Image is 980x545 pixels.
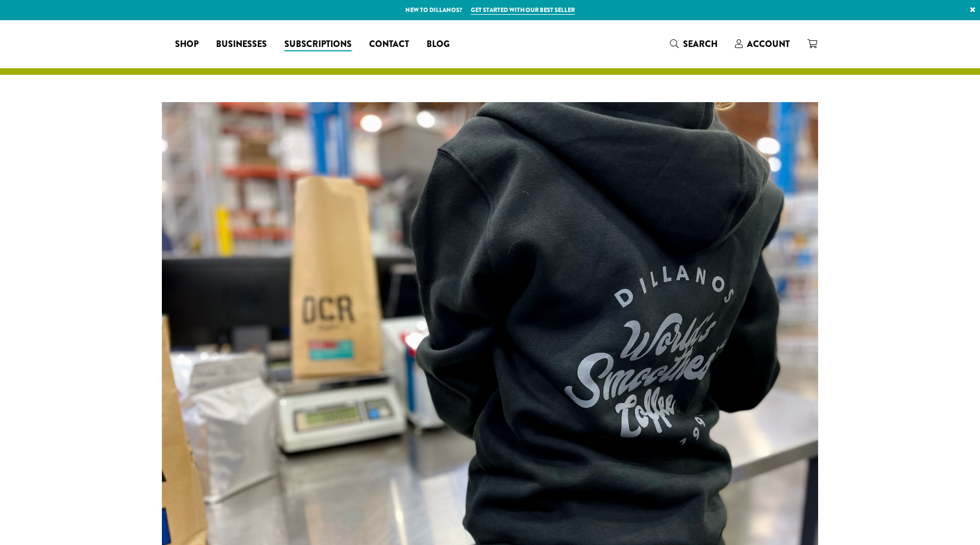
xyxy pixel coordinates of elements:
span: Shop [175,38,199,51]
span: Search [683,38,717,50]
span: Account [747,38,790,50]
span: Subscriptions [284,38,352,51]
span: Businesses [216,38,267,51]
span: Blog [427,38,450,51]
a: Get started with our best seller [471,5,575,15]
a: Search [661,35,726,53]
a: Shop [166,35,207,53]
span: Contact [369,38,409,51]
